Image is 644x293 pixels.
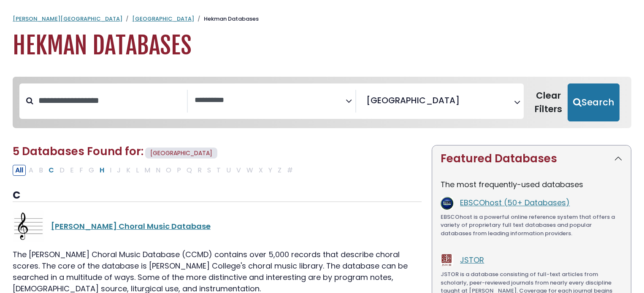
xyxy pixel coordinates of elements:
[461,99,467,108] textarea: Search
[363,94,460,107] li: Hekman Library
[366,94,460,107] span: [GEOGRAPHIC_DATA]
[432,145,631,172] button: Featured Databases
[132,15,194,23] a: [GEOGRAPHIC_DATA]
[97,165,107,176] button: Filter Results H
[13,144,143,159] span: 5 Databases Found for:
[441,213,622,238] p: EBSCOhost is a powerful online reference system that offers a variety of proprietary full text da...
[13,15,122,23] a: [PERSON_NAME][GEOGRAPHIC_DATA]
[568,83,620,121] button: Submit for Search Results
[460,197,570,208] a: EBSCOhost (50+ Databases)
[460,255,484,265] a: JSTOR
[145,148,217,159] span: [GEOGRAPHIC_DATA]
[529,83,568,121] button: Clear Filters
[33,94,187,108] input: Search database by title or keyword
[194,15,259,23] li: Hekman Databases
[13,189,422,202] h3: C
[13,164,296,175] div: Alpha-list to filter by first letter of database name
[51,221,211,231] a: [PERSON_NAME] Choral Music Database
[46,165,57,176] button: Filter Results C
[13,15,631,23] nav: breadcrumb
[13,32,631,60] h1: Hekman Databases
[441,179,622,190] p: The most frequently-used databases
[13,165,26,176] button: All
[13,77,631,128] nav: Search filters
[195,96,346,105] textarea: Search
